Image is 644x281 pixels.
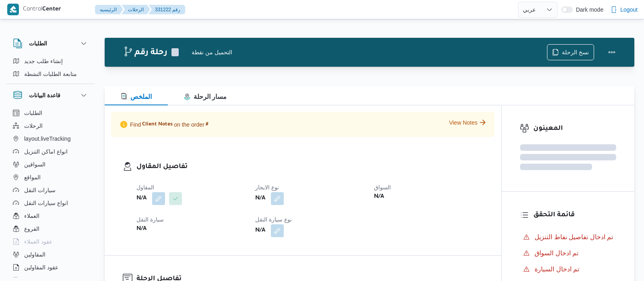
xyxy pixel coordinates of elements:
[535,265,579,274] span: تم ادخال السيارة
[535,232,613,242] span: تم ادخال تفاصيل نفاط التنزيل
[520,247,616,260] button: تم ادخال السواق
[10,171,92,184] button: المواقع
[149,5,185,14] button: 331222 رقم
[620,5,638,14] span: Logout
[184,93,227,100] span: مسار الرحلة
[136,224,147,234] b: N/A
[255,184,279,191] span: نوع الايجار
[535,234,613,240] span: تم ادخال تفاصيل نفاط التنزيل
[123,48,167,58] h2: رحلة رقم
[10,209,92,222] button: العملاء
[10,68,92,80] button: متابعة الطلبات النشطة
[535,250,578,256] span: تم ادخال السواق
[142,121,173,128] span: Client Notes
[24,56,63,66] span: إنشاء طلب جديد
[24,250,45,259] span: المقاولين
[24,121,43,131] span: الرحلات
[535,266,579,273] span: تم ادخال السيارة
[562,47,589,57] span: نسخ الرحلة
[10,55,92,68] button: إنشاء طلب جديد
[533,123,616,134] h3: المعينون
[24,134,70,144] span: layout.liveTracking
[520,231,616,244] button: تم ادخال تفاصيل نفاط التنزيل
[136,162,483,172] h3: تفاصيل المقاول
[24,108,42,118] span: الطلبات
[10,248,92,261] button: المقاولين
[10,119,92,132] button: الرحلات
[6,55,95,84] div: الطلبات
[24,172,41,182] span: المواقع
[10,222,92,235] button: الفروع
[374,192,384,202] b: N/A
[95,5,123,14] button: الرئيسيه
[13,39,89,48] button: الطلبات
[192,48,547,57] div: التحميل من نقطة
[24,160,45,169] span: السواقين
[7,4,19,15] img: X8yXhbKr1z7QwAAAABJRU5ErkJggg==
[520,263,616,276] button: تم ادخال السيارة
[24,69,77,79] span: متابعة الطلبات النشطة
[24,263,58,272] span: عقود المقاولين
[255,194,265,203] b: N/A
[10,197,92,209] button: انواع سيارات النقل
[29,39,47,48] h3: الطلبات
[24,224,39,234] span: الفروع
[533,210,616,221] h3: قائمة التحقق
[24,185,56,195] span: سيارات النقل
[535,248,578,258] span: تم ادخال السواق
[10,145,92,158] button: انواع اماكن التنزيل
[10,132,92,145] button: layout.liveTracking
[547,44,594,60] button: نسخ الرحلة
[24,237,52,246] span: عقود العملاء
[607,2,641,18] button: Logout
[122,5,150,14] button: الرحلات
[6,107,95,281] div: قاعدة البيانات
[10,235,92,248] button: عقود العملاء
[10,107,92,119] button: الطلبات
[24,147,68,156] span: انواع اماكن التنزيل
[136,184,154,191] span: المقاول
[10,184,92,197] button: سيارات النقل
[121,93,152,100] span: الملخص
[374,184,391,191] span: السواق
[29,90,60,100] h3: قاعدة البيانات
[42,6,61,13] b: Center
[8,249,34,273] iframe: chat widget
[10,261,92,274] button: عقود المقاولين
[10,158,92,171] button: السواقين
[118,118,210,131] p: Find on the order
[136,216,164,223] span: سيارة النقل
[255,216,292,223] span: نوع سيارة النقل
[255,226,265,236] b: N/A
[573,6,603,13] span: Dark mode
[206,121,208,128] span: #
[449,118,489,127] button: View Notes
[24,198,68,208] span: انواع سيارات النقل
[24,211,39,221] span: العملاء
[13,90,89,100] button: قاعدة البيانات
[604,44,620,60] button: Actions
[136,194,147,203] b: N/A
